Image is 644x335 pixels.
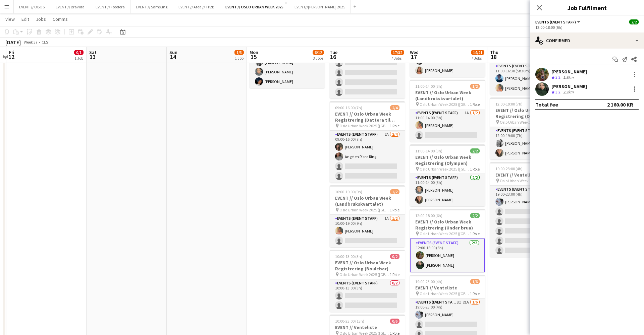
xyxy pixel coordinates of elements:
[220,0,289,13] button: EVENT // OSLO URBAN WEEK 2025
[5,16,15,22] span: View
[335,254,362,259] span: 10:00-13:00 (3h)
[330,49,337,55] span: Tue
[168,53,177,61] span: 14
[490,97,565,159] app-job-card: 12:00-19:00 (7h)2/2EVENT // Oslo Urban Week Registrering (Olympen) Oslo Urban Week 2025 ([GEOGRAP...
[410,89,485,102] h3: EVENT // Oslo Urban Week (Landbrukskvartalet)
[555,75,560,80] span: 3.2
[313,56,324,61] div: 3 Jobs
[330,279,405,312] app-card-role: Events (Event Staff)0/210:00-13:00 (3h)
[490,62,565,95] app-card-role: Events (Event Staff)2/211:00-16:30 (5h30m)[PERSON_NAME][PERSON_NAME]
[410,80,485,142] app-job-card: 11:00-14:00 (3h)1/2EVENT // Oslo Urban Week (Landbrukskvartalet) Oslo Urban Week 2025 ([GEOGRAPHI...
[420,166,470,172] span: Oslo Urban Week 2025 ([GEOGRAPHIC_DATA])
[500,178,550,183] span: Oslo Urban Week 2025 ([GEOGRAPHIC_DATA])
[339,272,390,277] span: Oslo Urban Week 2025 ([GEOGRAPHIC_DATA])
[410,209,485,272] app-job-card: 12:00-18:00 (6h)2/2EVENT // Oslo Urban Week Registrering (Under brua) Oslo Urban Week 2025 ([GEOG...
[390,105,399,110] span: 2/4
[390,207,399,212] span: 1 Role
[490,172,565,178] h3: EVENT // Venteliste
[250,49,258,55] span: Mon
[313,50,324,55] span: 6/12
[335,189,362,194] span: 10:00-19:00 (9h)
[391,56,404,61] div: 7 Jobs
[471,50,484,55] span: 14/21
[471,56,484,61] div: 7 Jobs
[415,279,442,284] span: 19:00-23:00 (4h)
[470,84,480,89] span: 1/2
[335,105,362,110] span: 09:00-16:00 (7h)
[330,185,405,247] app-job-card: 10:00-19:00 (9h)1/2EVENT // Oslo Urban Week (Landbrukskvartalet) Oslo Urban Week 2025 ([GEOGRAPHI...
[390,272,399,277] span: 1 Role
[629,19,639,24] span: 2/2
[470,231,480,236] span: 1 Role
[330,215,405,247] app-card-role: Events (Event Staff)1A1/210:00-19:00 (9h)[PERSON_NAME]
[410,174,485,206] app-card-role: Events (Event Staff)2/211:00-14:00 (3h)[PERSON_NAME][PERSON_NAME]
[289,0,351,13] button: EVENT//[PERSON_NAME] 2025
[330,260,405,272] h3: EVENT // Oslo Urban Week Registrering (Boulebar)
[535,19,576,24] span: Events (Event Staff)
[535,25,639,30] div: 12:00-18:00 (6h)
[390,254,399,259] span: 0/2
[409,53,419,61] span: 17
[22,40,39,45] span: Week 37
[562,75,575,80] div: 1.9km
[390,319,399,324] span: 0/6
[50,15,70,23] a: Comms
[490,162,565,257] app-job-card: 19:00-23:00 (4h)1/6EVENT // Venteliste Oslo Urban Week 2025 ([GEOGRAPHIC_DATA])1 RoleEvents (Even...
[335,319,364,324] span: 10:00-23:00 (13h)
[9,49,14,55] span: Fri
[3,15,17,23] a: View
[551,69,587,75] div: [PERSON_NAME]
[490,49,498,55] span: Thu
[330,195,405,207] h3: EVENT // Oslo Urban Week (Landbrukskvartalet)
[415,213,442,218] span: 12:00-18:00 (6h)
[90,0,130,13] button: EVENT // Foodora
[88,53,97,61] span: 13
[329,53,337,61] span: 16
[36,16,46,22] span: Jobs
[234,50,244,55] span: 1/3
[470,213,480,218] span: 2/2
[555,89,560,94] span: 3.2
[420,291,470,296] span: Oslo Urban Week 2025 ([GEOGRAPHIC_DATA])
[470,102,480,107] span: 1 Role
[89,49,97,55] span: Sat
[489,53,498,61] span: 18
[530,32,644,49] div: Confirmed
[330,101,405,183] div: 09:00-16:00 (7h)2/4EVENT // Oslo Urban Week Registrering (Dattera til [GEOGRAPHIC_DATA]) Oslo Urb...
[250,46,325,88] app-card-role: Events (Event Staff)3/308:00-17:00 (9h)[PERSON_NAME][PERSON_NAME][PERSON_NAME]
[339,123,390,128] span: Oslo Urban Week 2025 ([GEOGRAPHIC_DATA])
[390,189,399,194] span: 1/2
[495,166,523,171] span: 19:00-23:00 (4h)
[410,144,485,206] app-job-card: 11:00-14:00 (3h)2/2EVENT // Oslo Urban Week Registrering (Olympen) Oslo Urban Week 2025 ([GEOGRAP...
[330,250,405,312] app-job-card: 10:00-13:00 (3h)0/2EVENT // Oslo Urban Week Registrering (Boulebar) Oslo Urban Week 2025 ([GEOGRA...
[74,56,83,61] div: 1 Job
[490,127,565,159] app-card-role: Events (Event Staff)2/212:00-19:00 (7h)[PERSON_NAME][PERSON_NAME]
[339,207,390,212] span: Oslo Urban Week 2025 ([GEOGRAPHIC_DATA])
[330,131,405,183] app-card-role: Events (Event Staff)2A2/409:00-16:00 (7h)[PERSON_NAME]Angelen Riseo Ring
[495,102,523,107] span: 12:00-19:00 (7h)
[500,120,550,125] span: Oslo Urban Week 2025 ([GEOGRAPHIC_DATA])
[490,107,565,119] h3: EVENT // Oslo Urban Week Registrering (Olympen)
[470,148,480,153] span: 2/2
[42,40,50,45] div: CEST
[169,49,177,55] span: Sun
[33,15,49,23] a: Jobs
[391,50,404,55] span: 17/32
[53,16,68,22] span: Comms
[562,89,575,95] div: 2.9km
[551,83,587,89] div: [PERSON_NAME]
[535,19,581,24] button: Events (Event Staff)
[470,279,480,284] span: 1/6
[420,231,470,236] span: Oslo Urban Week 2025 ([GEOGRAPHIC_DATA])
[330,111,405,123] h3: EVENT // Oslo Urban Week Registrering (Dattera til [GEOGRAPHIC_DATA])
[410,285,485,291] h3: EVENT // Venteliste
[330,324,405,330] h3: EVENT // Venteliste
[8,53,14,61] span: 12
[19,15,32,23] a: Edit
